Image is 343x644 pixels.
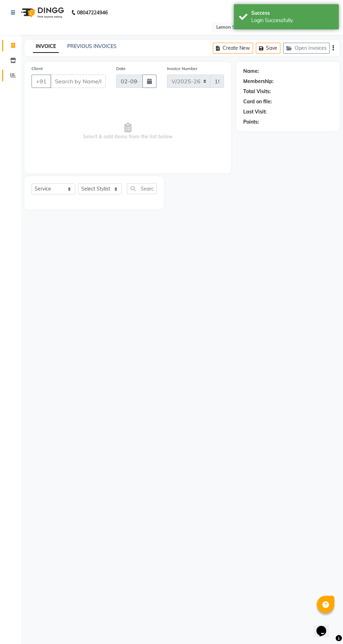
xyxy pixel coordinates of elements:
[77,3,108,22] b: 08047224946
[127,183,157,194] input: Search or Scan
[18,3,66,22] img: logo
[67,43,117,49] a: PREVIOUS INVOICES
[243,88,271,95] div: Total Visits:
[243,98,272,105] div: Card on file:
[251,17,334,24] div: Login Successfully.
[243,108,267,116] div: Last Visit:
[243,118,259,126] div: Points:
[167,65,197,72] label: Invoice Number
[243,78,274,85] div: Membership:
[213,43,253,54] button: Create New
[116,65,126,72] label: Date
[33,40,59,53] a: INVOICE
[283,43,330,54] button: Open Invoices
[314,616,336,637] iframe: chat widget
[256,43,280,54] button: Save
[31,65,43,72] label: Client
[31,75,51,88] button: +91
[251,9,334,17] div: Success
[31,96,224,166] span: Select & add items from the list below
[243,68,259,75] div: Name:
[50,75,106,88] input: Search by Name/Mobile/Email/Code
